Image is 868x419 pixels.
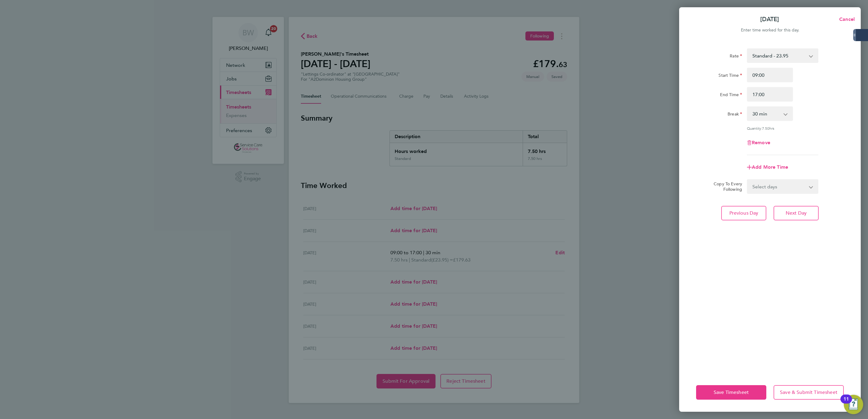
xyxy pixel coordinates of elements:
button: Open Resource Center, 11 new notifications [844,395,863,414]
label: Break [728,111,742,119]
div: Enter time worked for this day. [679,27,861,34]
label: End Time [720,92,742,99]
span: Cancel [837,16,855,22]
button: Previous Day [721,206,766,220]
span: Previous Day [729,210,758,216]
p: [DATE] [760,15,779,24]
span: Save Timesheet [714,389,749,395]
input: E.g. 08:00 [747,68,793,82]
span: Next Day [786,210,807,216]
button: Save & Submit Timesheet [774,385,844,400]
span: Save & Submit Timesheet [780,389,837,395]
button: Add More Time [747,165,788,170]
div: 11 [843,399,849,407]
span: 7.50 [762,126,769,131]
button: Remove [747,140,770,145]
input: E.g. 18:00 [747,87,793,102]
label: Rate [730,53,742,60]
span: Remove [752,140,770,145]
label: Copy To Every Following [709,181,742,192]
button: Cancel [830,13,861,25]
button: Save Timesheet [696,385,766,400]
label: Start Time [718,73,742,80]
span: Add More Time [752,164,788,170]
button: Next Day [774,206,819,220]
div: Quantity: hrs [747,126,818,131]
